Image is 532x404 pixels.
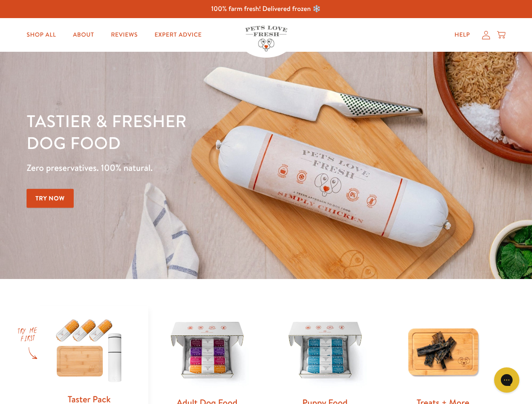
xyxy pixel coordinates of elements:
[27,189,74,208] a: Try Now
[20,27,63,43] a: Shop All
[104,27,144,43] a: Reviews
[27,110,346,154] h1: Tastier & fresher dog food
[448,27,477,43] a: Help
[245,26,287,51] img: Pets Love Fresh
[66,27,101,43] a: About
[490,364,524,396] iframe: Gorgias live chat messenger
[148,27,209,43] a: Expert Advice
[27,160,346,175] p: Zero preservatives. 100% natural.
